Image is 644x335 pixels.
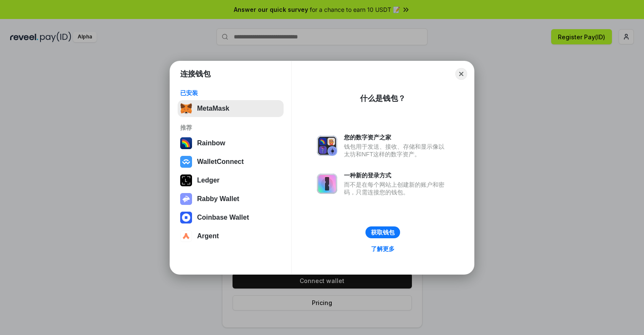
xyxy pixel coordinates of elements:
div: WalletConnect [197,158,244,166]
button: Close [455,68,467,80]
img: svg+xml,%3Csvg%20fill%3D%22none%22%20height%3D%2233%22%20viewBox%3D%220%200%2035%2033%22%20width%... [180,103,192,114]
button: Rabby Wallet [178,191,284,207]
div: MetaMask [197,105,229,112]
div: 您的数字资产之家 [344,133,449,141]
button: WalletConnect [178,153,284,170]
img: svg+xml,%3Csvg%20xmlns%3D%22http%3A%2F%2Fwww.w3.org%2F2000%2Fsvg%22%20fill%3D%22none%22%20viewBox... [317,136,337,156]
img: svg+xml,%3Csvg%20xmlns%3D%22http%3A%2F%2Fwww.w3.org%2F2000%2Fsvg%22%20width%3D%2228%22%20height%3... [180,174,192,186]
button: Argent [178,228,284,245]
div: Ledger [197,177,219,184]
div: 一种新的登录方式 [344,172,449,179]
img: svg+xml,%3Csvg%20width%3D%22120%22%20height%3D%22120%22%20viewBox%3D%220%200%20120%20120%22%20fil... [180,137,192,149]
img: svg+xml,%3Csvg%20width%3D%2228%22%20height%3D%2228%22%20viewBox%3D%220%200%2028%2028%22%20fill%3D... [180,156,192,168]
button: MetaMask [178,100,284,117]
div: Rabby Wallet [197,195,239,203]
h1: 连接钱包 [180,69,211,79]
div: Rainbow [197,139,225,147]
div: 获取钱包 [371,229,395,236]
div: 什么是钱包？ [360,93,406,103]
img: svg+xml,%3Csvg%20xmlns%3D%22http%3A%2F%2Fwww.w3.org%2F2000%2Fsvg%22%20fill%3D%22none%22%20viewBox... [180,193,192,205]
div: 而不是在每个网站上创建新的账户和密码，只需连接您的钱包。 [344,181,449,196]
button: 获取钱包 [365,226,400,238]
div: 推荐 [180,124,281,131]
img: svg+xml,%3Csvg%20width%3D%2228%22%20height%3D%2228%22%20viewBox%3D%220%200%2028%2028%22%20fill%3D... [180,212,192,223]
button: Ledger [178,172,284,189]
div: 钱包用于发送、接收、存储和显示像以太坊和NFT这样的数字资产。 [344,143,449,158]
div: Argent [197,232,219,240]
img: svg+xml,%3Csvg%20width%3D%2228%22%20height%3D%2228%22%20viewBox%3D%220%200%2028%2028%22%20fill%3D... [180,230,192,242]
div: 了解更多 [371,245,395,253]
img: svg+xml,%3Csvg%20xmlns%3D%22http%3A%2F%2Fwww.w3.org%2F2000%2Fsvg%22%20fill%3D%22none%22%20viewBox... [317,174,337,194]
a: 了解更多 [366,243,400,254]
div: 已安装 [180,89,281,97]
button: Rainbow [178,135,284,152]
button: Coinbase Wallet [178,209,284,226]
div: Coinbase Wallet [197,214,249,221]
